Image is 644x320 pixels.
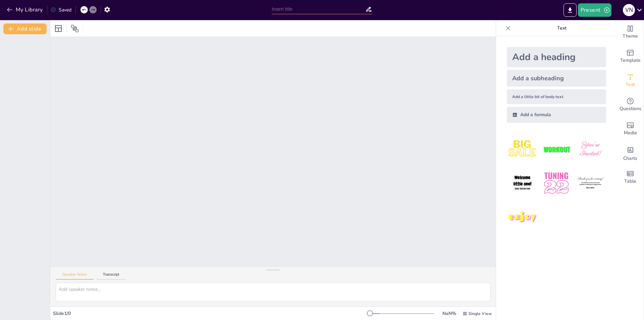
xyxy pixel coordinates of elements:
button: Transcript [96,272,126,280]
div: Change the overall theme [617,20,644,44]
div: Saved [51,7,71,13]
img: 5.jpeg [541,168,572,199]
div: V N [623,4,635,16]
button: V N [623,3,635,17]
button: Present [578,3,611,17]
div: Add a formula [507,107,606,123]
div: NaN % [441,310,457,317]
input: Insert title [272,4,365,14]
div: Add a table [617,165,644,189]
span: Media [624,129,637,137]
div: Add a heading [507,47,606,67]
button: Add slide [3,24,47,34]
img: 3.jpeg [575,134,606,165]
div: Slide 1 / 0 [53,310,370,317]
span: Questions [620,105,641,112]
span: Single View [469,311,492,316]
img: 4.jpeg [507,168,538,199]
p: Text [514,20,610,36]
span: Table [624,178,636,185]
img: 2.jpeg [541,134,572,165]
span: Theme [623,33,638,40]
span: Position [71,25,79,33]
img: 1.jpeg [507,134,538,165]
img: 7.jpeg [507,202,538,233]
span: Template [620,57,641,64]
div: Get real-time input from your audience [617,93,644,117]
div: Add ready made slides [617,44,644,68]
img: 6.jpeg [575,168,606,199]
div: Add a subheading [507,70,606,87]
div: Add images, graphics, shapes or video [617,117,644,141]
div: Add text boxes [617,68,644,93]
div: Add charts and graphs [617,141,644,165]
button: Speaker Notes [56,272,94,280]
span: Text [626,81,635,88]
span: Charts [623,155,637,162]
div: Add a little bit of body text [507,89,606,104]
div: Layout [53,23,64,34]
button: My Library [5,4,46,15]
button: Export to PowerPoint [563,3,577,17]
